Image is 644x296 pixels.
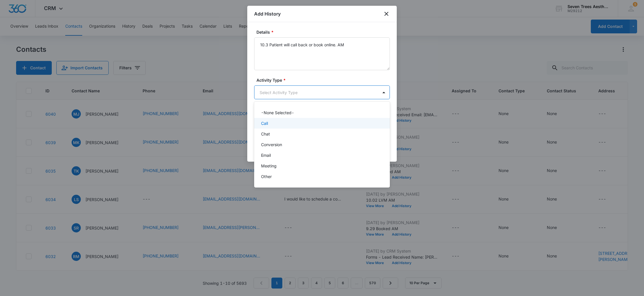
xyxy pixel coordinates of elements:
p: Meeting [261,163,277,169]
p: -None Selected- [261,110,294,116]
p: Chat [261,131,270,137]
p: Email [261,152,271,158]
p: Conversion [261,142,282,148]
p: Call [261,120,268,126]
p: Other [261,173,272,179]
